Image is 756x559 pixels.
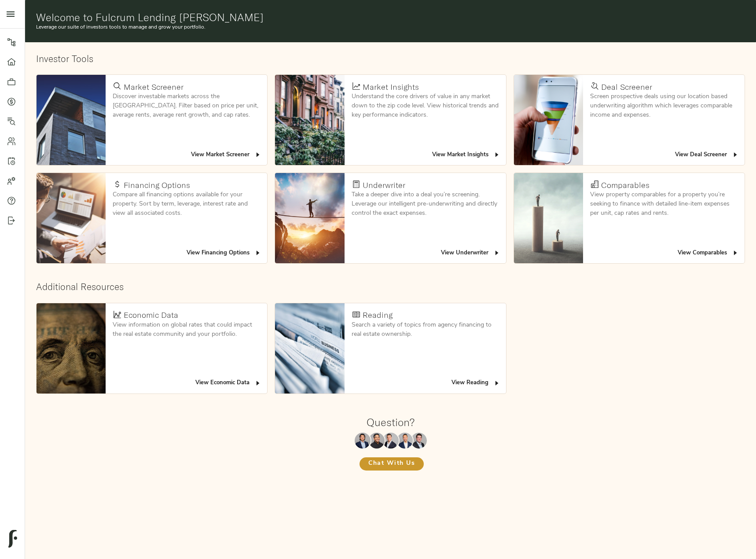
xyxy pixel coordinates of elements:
img: Market Insights [275,75,344,165]
img: Kenneth Mendonça [369,433,385,449]
p: Leverage our suite of investors tools to manage and grow your portfolio. [36,23,745,31]
button: View Economic Data [193,376,264,390]
button: View Comparables [675,246,741,260]
img: Underwriter [275,173,344,263]
p: Understand the core drivers of value in any market down to the zip code level. View historical tr... [352,92,499,120]
span: View Financing Options [187,248,261,258]
span: View Market Screener [191,150,261,160]
p: Compare all financing options available for your property. Sort by term, leverage, interest rate ... [113,190,260,218]
p: Search a variety of topics from agency financing to real estate ownership. [352,320,499,339]
h4: Underwriter [363,180,405,190]
p: Screen prospective deals using our location based underwriting algorithm which leverages comparab... [590,92,738,120]
img: Reading [275,303,344,394]
h4: Deal Screener [601,82,652,92]
h1: Welcome to Fulcrum Lending [PERSON_NAME] [36,11,745,23]
button: View Market Insights [430,148,503,162]
img: Richard Le [397,433,413,449]
span: View Underwriter [441,248,500,258]
img: Zach Frizzera [383,433,399,449]
p: Discover investable markets across the [GEOGRAPHIC_DATA]. Filter based on price per unit, average... [113,92,260,120]
span: View Market Insights [432,150,500,160]
span: View Deal Screener [675,150,739,160]
button: View Reading [449,376,503,390]
h4: Market Screener [124,82,183,92]
button: Chat With Us [360,457,424,471]
img: Market Screener [37,75,106,165]
p: View property comparables for a property you’re seeking to finance with detailed line-item expens... [590,190,738,218]
img: Financing Options [37,173,106,263]
span: View Economic Data [195,378,261,388]
h4: Financing Options [124,180,190,190]
h2: Investor Tools [36,53,745,64]
img: Maxwell Wu [355,433,371,449]
img: Justin Stamp [411,433,427,449]
button: View Deal Screener [673,148,741,162]
span: View Reading [451,378,500,388]
span: Chat With Us [368,458,415,469]
h4: Market Insights [363,82,419,92]
button: View Market Screener [189,148,264,162]
button: View Financing Options [184,246,264,260]
h2: Additional Resources [36,281,745,292]
img: Economic Data [37,303,106,394]
button: View Underwriter [439,246,503,260]
h4: Economic Data [124,310,178,320]
p: Take a deeper dive into a deal you’re screening. Leverage our intelligent pre-underwriting and di... [352,190,499,218]
h1: Question? [367,416,415,428]
img: Deal Screener [514,75,583,165]
h4: Reading [363,310,393,320]
p: View information on global rates that could impact the real estate community and your portfolio. [113,320,260,339]
img: Comparables [514,173,583,263]
h4: Comparables [601,180,650,190]
span: View Comparables [678,248,739,258]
